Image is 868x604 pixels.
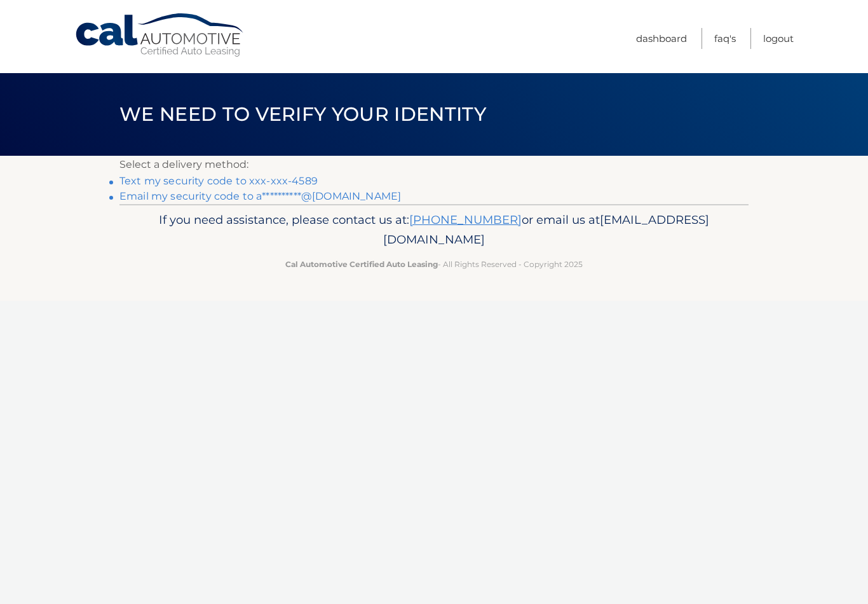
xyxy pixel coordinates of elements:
p: If you need assistance, please contact us at: or email us at [128,210,740,251]
a: [PHONE_NUMBER] [409,212,522,227]
a: Email my security code to a**********@[DOMAIN_NAME] [119,190,401,202]
p: Select a delivery method: [119,156,749,174]
p: - All Rights Reserved - Copyright 2025 [128,257,740,271]
a: Cal Automotive [74,13,246,58]
a: Dashboard [636,28,687,49]
a: Logout [763,28,794,49]
strong: Cal Automotive Certified Auto Leasing [285,259,438,269]
a: FAQ's [714,28,736,49]
a: Text my security code to xxx-xxx-4589 [119,175,318,187]
span: We need to verify your identity [119,102,486,126]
